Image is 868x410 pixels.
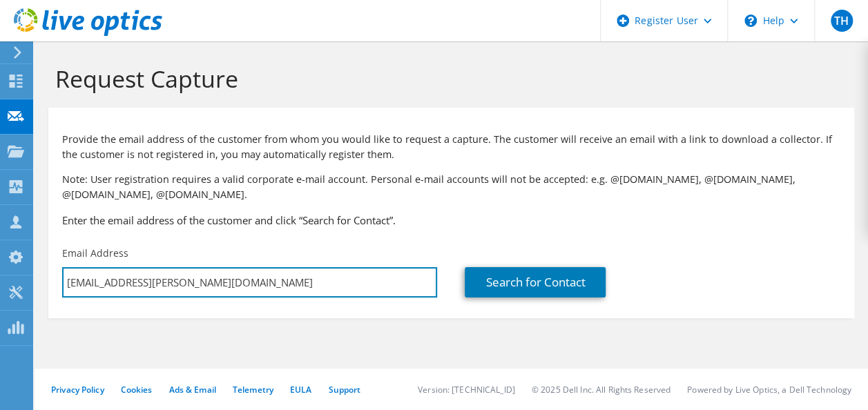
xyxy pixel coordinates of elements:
span: TH [831,10,853,32]
a: EULA [290,384,311,396]
p: Provide the email address of the customer from whom you would like to request a capture. The cust... [62,132,840,162]
a: Support [328,384,360,396]
svg: \n [744,14,757,27]
a: Privacy Policy [51,384,104,396]
h1: Request Capture [55,64,840,93]
a: Search for Contact [465,267,606,297]
li: Powered by Live Optics, a Dell Technology [687,384,851,396]
a: Ads & Email [169,384,216,396]
h3: Enter the email address of the customer and click “Search for Contact”. [62,213,840,228]
li: Version: [TECHNICAL_ID] [418,384,515,396]
a: Cookies [121,384,153,396]
a: Telemetry [233,384,273,396]
p: Note: User registration requires a valid corporate e-mail account. Personal e-mail accounts will ... [62,172,840,202]
li: © 2025 Dell Inc. All Rights Reserved [532,384,671,396]
label: Email Address [62,246,128,260]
